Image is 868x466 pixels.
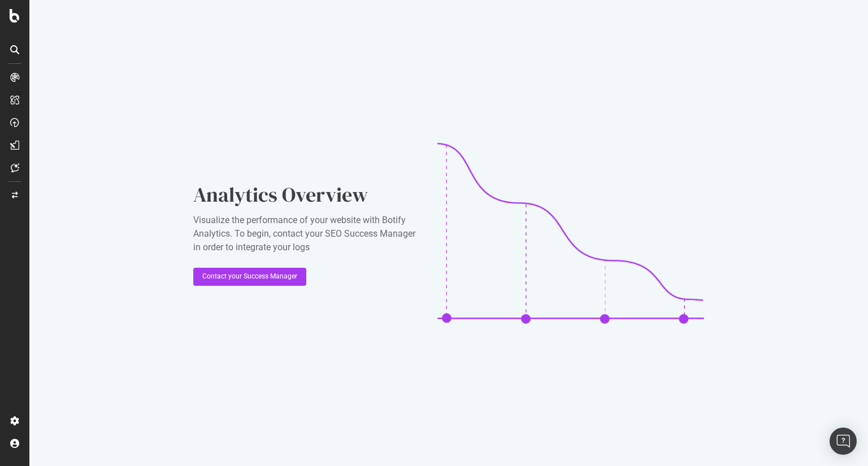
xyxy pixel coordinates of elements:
div: Contact your Success Manager [202,272,297,281]
div: Analytics Overview [193,181,419,209]
div: Open Intercom Messenger [830,428,857,455]
button: Contact your Success Manager [193,268,306,286]
img: CaL_T18e.png [437,143,704,324]
div: Visualize the performance of your website with Botify Analytics. To begin, contact your SEO Succe... [193,214,419,254]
